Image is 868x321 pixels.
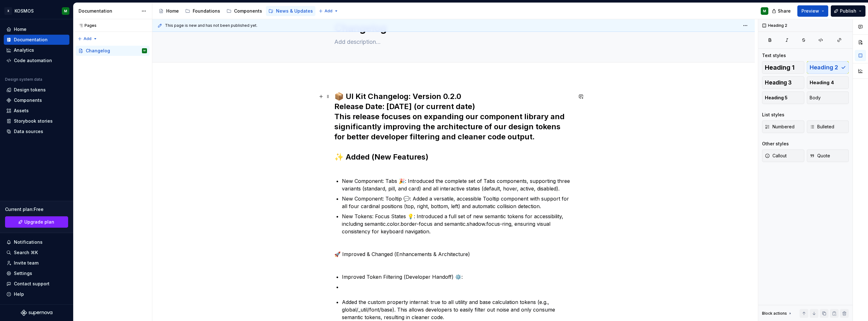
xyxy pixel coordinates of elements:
[342,213,573,235] p: New Tokens: Focus States 💡: Introduced a full set of new semantic tokens for accessibility, inclu...
[14,239,43,245] div: Notifications
[14,57,52,64] div: Code automation
[5,216,68,228] button: Upgrade plan
[14,108,29,114] div: Assets
[76,23,97,28] div: Pages
[840,8,856,14] span: Publish
[4,126,69,137] a: Data sources
[762,311,787,316] div: Block actions
[342,298,573,321] p: Added the custom property internal: true to all utility and base calculation tokens (e.g., global...
[807,76,849,89] button: Heading 4
[4,106,69,116] a: Assets
[193,8,220,14] div: Foundations
[334,91,573,172] h2: 📦 UI Kit Changelog: Version 0.2.0 Release Date: [DATE] (or current date) This release focuses on ...
[14,281,50,287] div: Contact support
[183,6,223,16] a: Foundations
[1,4,72,18] button: XKOSMOSM
[762,112,784,118] div: List styles
[807,120,849,133] button: Bulleted
[762,141,789,147] div: Other styles
[4,45,69,55] a: Analytics
[14,249,38,256] div: Search ⌘K
[79,8,138,14] div: Documentation
[763,9,766,14] div: M
[76,46,150,56] div: Page tree
[14,97,42,103] div: Components
[762,120,804,133] button: Numbered
[765,95,788,101] span: Heading 5
[14,26,26,32] div: Home
[4,279,69,289] button: Contact support
[24,219,54,225] span: Upgrade plan
[831,5,865,17] button: Publish
[762,52,786,59] div: Text styles
[21,310,52,316] svg: Supernova Logo
[4,116,69,126] a: Storybook stories
[4,85,69,95] a: Design tokens
[4,248,69,258] button: Search ⌘K
[325,9,332,14] span: Add
[810,124,834,130] span: Bulleted
[5,77,42,82] div: Design system data
[342,177,573,192] p: New Component: Tabs 🎉: Introduced the complete set of Tabs components, supporting three variants ...
[84,36,91,41] span: Add
[14,260,38,266] div: Invite team
[4,35,69,45] a: Documentation
[769,5,795,17] button: Share
[234,8,262,14] div: Components
[76,46,150,56] a: ChangelogM
[762,149,804,162] button: Callout
[86,48,110,54] div: Changelog
[4,7,12,15] div: X
[14,37,48,43] div: Documentation
[807,91,849,104] button: Body
[4,258,69,268] a: Invite team
[317,7,340,15] button: Add
[156,6,181,16] a: Home
[342,195,573,210] p: New Component: Tooltip 💬: Added a versatile, accessible Tooltip component with support for all fo...
[14,118,53,124] div: Storybook stories
[334,243,573,266] p: 🚀 Improved & Changed (Enhancements & Architecture)
[797,5,828,17] button: Preview
[4,289,69,299] button: Help
[14,87,46,93] div: Design tokens
[144,48,145,54] div: M
[810,95,821,101] span: Body
[762,61,804,74] button: Heading 1
[810,79,834,86] span: Heading 4
[342,273,573,281] p: Improved Token Filtering (Developer Handoff) ⚙️:
[15,8,34,14] div: KOSMOS
[807,149,849,162] button: Quote
[765,79,792,86] span: Heading 3
[14,270,32,277] div: Settings
[762,309,793,318] div: Block actions
[4,95,69,105] a: Components
[14,128,43,135] div: Data sources
[224,6,265,16] a: Components
[765,64,795,71] span: Heading 1
[778,8,791,14] span: Share
[166,8,179,14] div: Home
[14,291,24,297] div: Help
[165,23,257,28] span: This page is new and has not been published yet.
[801,8,819,14] span: Preview
[810,153,830,159] span: Quote
[64,9,67,14] div: M
[76,34,99,43] button: Add
[762,91,804,104] button: Heading 5
[765,153,787,159] span: Callout
[156,5,315,17] div: Page tree
[765,124,795,130] span: Numbered
[266,6,315,16] a: News & Updates
[4,24,69,34] a: Home
[276,8,313,14] div: News & Updates
[762,76,804,89] button: Heading 3
[4,55,69,66] a: Code automation
[4,237,69,247] button: Notifications
[5,206,68,213] div: Current plan : Free
[14,47,34,53] div: Analytics
[4,268,69,278] a: Settings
